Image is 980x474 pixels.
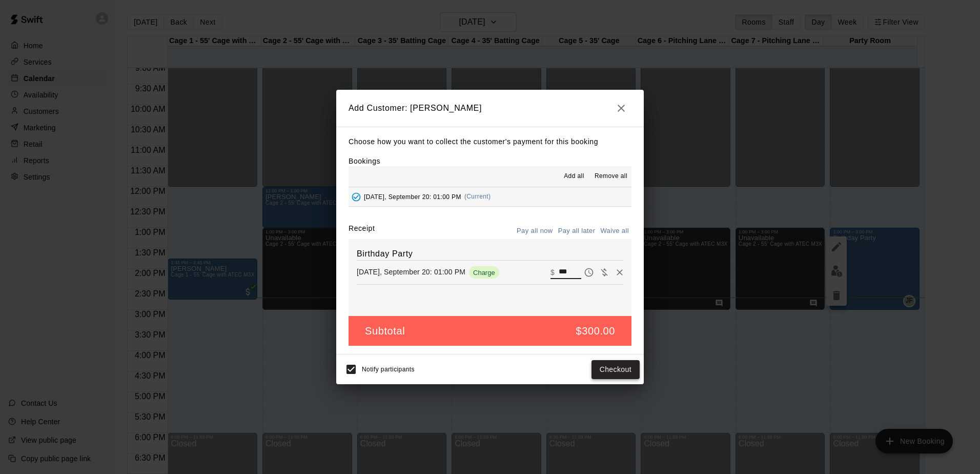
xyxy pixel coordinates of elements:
p: Choose how you want to collect the customer's payment for this booking [349,135,631,148]
p: $ [550,267,555,278]
button: Added - Collect Payment[DATE], September 20: 01:00 PM(Current) [349,187,631,206]
h2: Add Customer: [PERSON_NAME] [336,90,644,127]
button: Checkout [591,360,640,379]
p: [DATE], September 20: 01:00 PM [357,267,465,277]
button: Add all [558,168,590,185]
span: Add all [564,171,584,182]
button: Remove [612,265,627,280]
span: Remove all [595,171,627,182]
span: (Current) [464,193,491,200]
span: Notify participants [362,366,415,373]
button: Waive all [598,223,631,239]
label: Receipt [349,223,375,239]
button: Pay all later [556,223,598,239]
button: Remove all [590,168,631,185]
span: Waive payment [597,267,612,276]
label: Bookings [349,157,380,165]
h5: Subtotal [365,324,405,338]
span: Charge [469,269,499,276]
button: Pay all now [514,223,556,239]
h5: $300.00 [576,324,616,338]
span: [DATE], September 20: 01:00 PM [364,193,461,200]
span: Pay later [581,267,597,276]
h6: Birthday Party [357,247,623,261]
button: Added - Collect Payment [349,189,364,205]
